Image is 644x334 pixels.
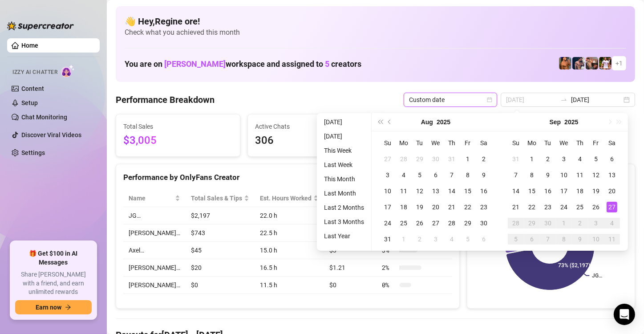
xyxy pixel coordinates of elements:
span: 🎁 Get $100 in AI Messages [15,249,92,267]
td: 2025-09-04 [572,151,588,167]
td: 2025-08-03 [380,167,396,183]
div: 8 [559,234,569,244]
div: 10 [591,234,601,244]
td: 2025-08-07 [444,167,460,183]
img: AI Chatter [61,65,75,77]
a: Setup [21,99,38,106]
td: 2025-09-21 [508,199,524,215]
span: 306 [255,132,365,149]
td: 2025-09-27 [604,199,620,215]
td: [PERSON_NAME]… [123,259,186,277]
div: 5 [510,234,521,244]
td: 2025-09-02 [540,151,556,167]
span: Name [129,193,173,203]
td: $743 [186,224,255,242]
td: 2025-10-08 [556,231,572,247]
td: $2,197 [186,207,255,224]
td: 2025-09-06 [476,231,492,247]
td: [PERSON_NAME]… [123,277,186,294]
td: $0 [186,277,255,294]
div: 24 [559,202,569,212]
div: 22 [462,202,473,212]
a: Chat Monitoring [21,114,67,121]
td: 2025-09-08 [524,167,540,183]
div: 1 [398,234,409,244]
td: 2025-07-29 [412,151,428,167]
th: Th [572,135,588,151]
div: 19 [414,202,425,212]
td: 2025-09-11 [572,167,588,183]
li: Last Month [320,188,368,199]
th: Su [508,135,524,151]
th: We [428,135,444,151]
td: 2025-10-09 [572,231,588,247]
td: 2025-08-21 [444,199,460,215]
div: 20 [430,202,441,212]
div: 8 [462,170,473,180]
div: 2 [414,234,425,244]
img: Axel [572,57,585,69]
td: 2025-09-05 [588,151,604,167]
div: 5 [591,154,601,164]
td: 2025-09-18 [572,183,588,199]
td: 2025-10-04 [604,215,620,231]
td: 2025-08-31 [380,231,396,247]
div: 7 [510,170,521,180]
span: Total Sales [123,122,233,131]
td: 2025-08-30 [476,215,492,231]
div: 26 [414,218,425,228]
td: 2025-08-09 [476,167,492,183]
span: 5 [325,59,329,69]
span: Total Sales & Tips [191,193,242,203]
div: 7 [446,170,457,180]
td: 2025-09-03 [556,151,572,167]
td: 16.5 h [255,259,324,277]
td: 2025-10-07 [540,231,556,247]
td: 2025-08-28 [444,215,460,231]
div: 10 [559,170,569,180]
div: 5 [414,170,425,180]
button: Choose a month [550,113,561,131]
div: 21 [446,202,457,212]
td: 2025-07-30 [428,151,444,167]
button: Choose a month [421,113,433,131]
th: Th [444,135,460,151]
div: 23 [543,202,553,212]
div: 2 [575,218,585,228]
td: 2025-09-23 [540,199,556,215]
td: 2025-10-05 [508,231,524,247]
th: Fr [460,135,476,151]
td: 2025-09-13 [604,167,620,183]
div: 29 [527,218,537,228]
td: 2025-08-26 [412,215,428,231]
span: [PERSON_NAME] [164,59,226,69]
div: 9 [478,170,489,180]
div: 4 [446,234,457,244]
td: $1.21 [324,259,377,277]
div: 3 [382,170,393,180]
td: 2025-09-19 [588,183,604,199]
text: JG… [592,273,602,279]
div: 17 [559,186,569,196]
td: 2025-08-11 [396,183,412,199]
td: 22.0 h [255,207,324,224]
td: 2025-09-05 [460,231,476,247]
div: Est. Hours Worked [260,193,312,203]
div: 30 [478,218,489,228]
td: 22.5 h [255,224,324,242]
td: $3 [324,242,377,259]
span: Custom date [409,93,492,106]
a: Content [21,85,44,92]
button: Choose a year [437,113,450,131]
td: 2025-09-02 [412,231,428,247]
div: 12 [414,186,425,196]
div: 19 [591,186,601,196]
li: Last 2 Months [320,202,368,213]
div: 16 [543,186,553,196]
div: 4 [575,154,585,164]
div: 5 [462,234,473,244]
span: + 1 [616,58,623,68]
td: 2025-09-29 [524,215,540,231]
input: End date [571,95,622,105]
td: 2025-08-02 [476,151,492,167]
